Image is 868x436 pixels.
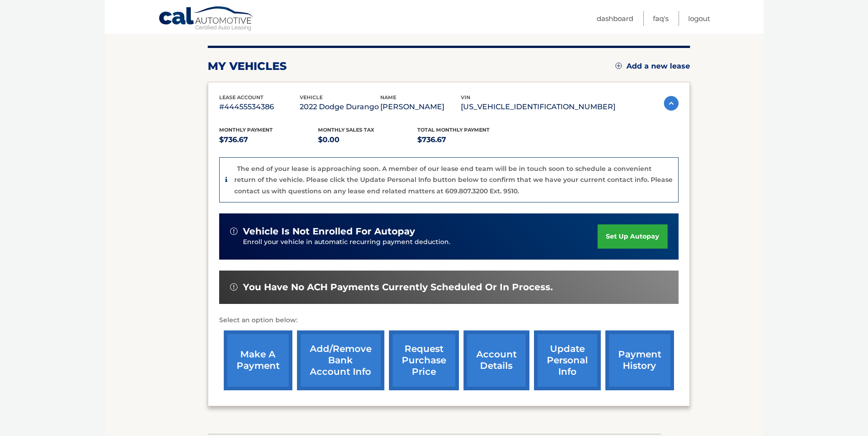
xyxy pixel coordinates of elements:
[389,330,459,390] a: request purchase price
[219,315,679,326] p: Select an option below:
[219,94,264,101] span: lease account
[224,330,292,390] a: make a payment
[230,283,237,291] img: alert-white.svg
[219,127,273,133] span: Monthly Payment
[219,133,318,146] p: $736.67
[464,330,529,390] a: account details
[598,224,667,249] a: set up autopay
[534,330,601,390] a: update personal info
[318,133,417,146] p: $0.00
[208,59,287,73] h2: my vehicles
[417,133,517,146] p: $736.67
[653,11,669,26] a: FAQ's
[380,94,396,101] span: name
[664,96,679,111] img: accordion-active.svg
[615,63,622,69] img: add.svg
[688,11,710,26] a: Logout
[297,330,384,390] a: Add/Remove bank account info
[243,282,553,293] span: You have no ACH payments currently scheduled or in process.
[219,101,300,113] p: #44455534386
[243,226,415,237] span: vehicle is not enrolled for autopay
[615,62,690,71] a: Add a new lease
[230,228,237,235] img: alert-white.svg
[461,101,615,113] p: [US_VEHICLE_IDENTIFICATION_NUMBER]
[318,127,374,133] span: Monthly sales Tax
[158,6,254,32] a: Cal Automotive
[234,165,673,195] p: The end of your lease is approaching soon. A member of our lease end team will be in touch soon t...
[605,330,674,390] a: payment history
[417,127,490,133] span: Total Monthly Payment
[461,94,470,101] span: vin
[300,101,380,113] p: 2022 Dodge Durango
[243,237,598,247] p: Enroll your vehicle in automatic recurring payment deduction.
[300,94,323,101] span: vehicle
[380,101,461,113] p: [PERSON_NAME]
[597,11,633,26] a: Dashboard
